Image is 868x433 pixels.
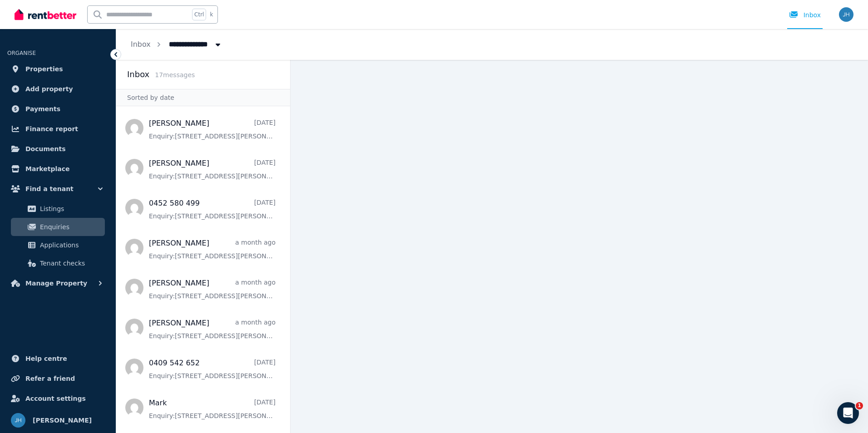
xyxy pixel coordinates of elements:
span: Refer a friend [25,373,75,384]
a: Tenant checks [11,254,105,272]
span: [PERSON_NAME] [33,415,92,426]
span: Account settings [25,393,86,404]
a: Inbox [131,40,151,49]
span: Tenant checks [40,258,101,269]
a: Listings [11,200,105,218]
a: [PERSON_NAME]a month agoEnquiry:[STREET_ADDRESS][PERSON_NAME]. [149,278,276,300]
a: 0452 580 499[DATE]Enquiry:[STREET_ADDRESS][PERSON_NAME]. [149,198,276,221]
div: Inbox [789,10,821,20]
a: Mark[DATE]Enquiry:[STREET_ADDRESS][PERSON_NAME]. [149,398,276,420]
span: Properties [25,64,63,74]
a: Documents [7,140,108,158]
a: Marketplace [7,160,108,178]
span: Add property [25,84,73,94]
a: Add property [7,80,108,98]
span: Manage Property [25,278,87,289]
img: Jana Haida [11,413,25,428]
nav: Breadcrumb [116,29,237,60]
div: Sorted by date [116,89,290,106]
span: 1 [856,402,863,409]
span: Applications [40,240,101,251]
span: 17 message s [155,71,195,79]
span: Enquiries [40,221,101,232]
a: Refer a friend [7,369,108,388]
h2: Inbox [127,68,149,81]
a: Account settings [7,389,108,408]
a: Finance report [7,120,108,138]
iframe: Intercom live chat [837,402,859,424]
span: Help centre [25,353,67,364]
a: Help centre [7,349,108,368]
a: Enquiries [11,218,105,236]
span: Listings [40,203,101,214]
span: Ctrl [192,9,206,20]
a: [PERSON_NAME][DATE]Enquiry:[STREET_ADDRESS][PERSON_NAME]. [149,158,276,181]
a: [PERSON_NAME][DATE]Enquiry:[STREET_ADDRESS][PERSON_NAME]. [149,118,276,141]
a: Applications [11,236,105,254]
button: Manage Property [7,274,108,292]
button: Find a tenant [7,180,108,198]
img: Jana Haida [839,7,853,22]
a: Properties [7,60,108,78]
span: Finance report [25,123,78,134]
a: 0409 542 652[DATE]Enquiry:[STREET_ADDRESS][PERSON_NAME]. [149,358,276,380]
span: k [210,11,213,18]
a: Payments [7,100,108,118]
span: Documents [25,143,66,154]
span: Find a tenant [25,183,74,194]
span: Payments [25,103,60,114]
a: [PERSON_NAME]a month agoEnquiry:[STREET_ADDRESS][PERSON_NAME]. [149,318,276,340]
img: RentBetter [15,8,76,21]
span: ORGANISE [7,50,36,56]
a: [PERSON_NAME]a month agoEnquiry:[STREET_ADDRESS][PERSON_NAME]. [149,238,276,261]
nav: Message list [116,106,290,433]
span: Marketplace [25,163,69,174]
